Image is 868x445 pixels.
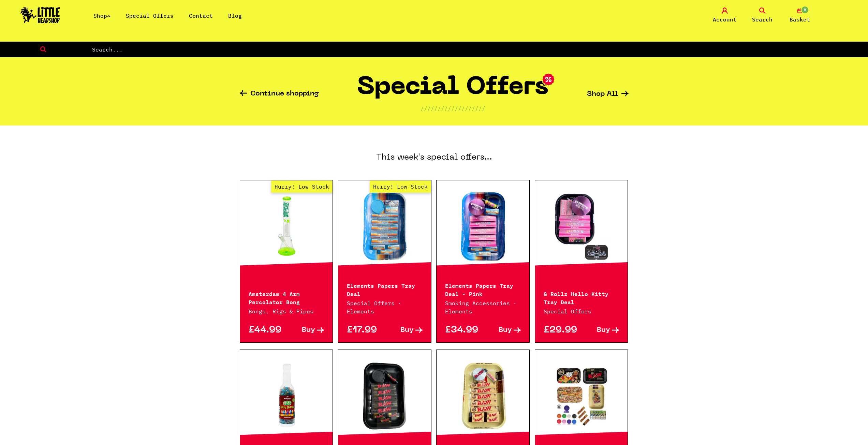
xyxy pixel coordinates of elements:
span: Buy [302,327,315,334]
h1: Special Offers [357,76,548,104]
a: Buy [582,327,619,334]
p: Elements Papers Tray Deal - Pink [445,281,521,297]
span: Hurry! Low Stock [370,180,431,193]
p: Special Offers · Elements [347,299,423,315]
a: Contact [189,12,213,19]
a: Shop [93,12,111,19]
p: £44.99 [249,327,286,334]
span: Buy [400,327,414,334]
p: Special Offers [544,307,619,315]
span: 0 [801,6,809,14]
p: Elements Papers Tray Deal [347,281,423,297]
a: Buy [483,327,521,334]
img: Little Head Shop Logo [20,7,60,23]
span: Account [713,15,737,24]
p: £17.99 [347,327,385,334]
a: Shop All [587,91,629,98]
p: Amsterdam 4 Arm Percolator Bong [249,289,324,306]
span: Buy [597,327,610,334]
a: Continue shopping [240,90,319,98]
a: Blog [228,12,242,19]
p: /////////////////// [421,104,485,113]
a: 0 Basket [783,8,817,24]
h3: This week's special offers... [240,125,629,180]
span: Basket [790,15,810,24]
span: Hurry! Low Stock [271,180,333,193]
p: Smoking Accessories · Elements [445,299,521,315]
p: G Rollz Hello Kitty Tray Deal [544,289,619,306]
a: Special Offers [126,12,174,19]
p: £29.99 [544,327,582,334]
a: Search [745,8,779,24]
a: Buy [385,327,423,334]
a: Hurry! Low Stock [338,192,431,261]
p: £34.99 [445,327,483,334]
a: Hurry! Low Stock [240,192,333,261]
input: Search... [91,45,868,54]
span: Search [752,15,773,24]
span: Buy [499,327,512,334]
a: Buy [286,327,324,334]
p: Bongs, Rigs & Pipes [249,307,324,315]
